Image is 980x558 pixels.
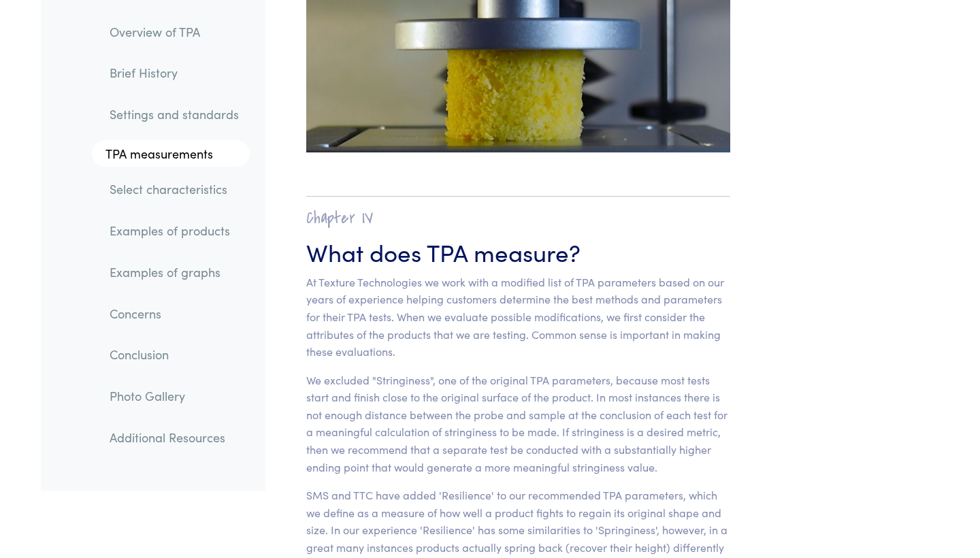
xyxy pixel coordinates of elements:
[99,257,250,288] a: Examples of graphs
[99,298,250,329] a: Concerns
[99,99,250,130] a: Settings and standards
[92,140,250,167] a: TPA measurements
[99,58,250,89] a: Brief History
[99,216,250,247] a: Examples of products
[306,208,730,229] h2: Chapter IV
[306,372,730,476] p: We excluded "Stringiness", one of the original TPA parameters, because most tests start and finis...
[99,16,250,48] a: Overview of TPA
[99,422,250,453] a: Additional Resources
[99,380,250,412] a: Photo Gallery
[306,235,730,268] h3: What does TPA measure?
[306,274,730,361] p: At Texture Technologies we work with a modified list of TPA parameters based on our years of expe...
[99,340,250,371] a: Conclusion
[99,174,250,206] a: Select characteristics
